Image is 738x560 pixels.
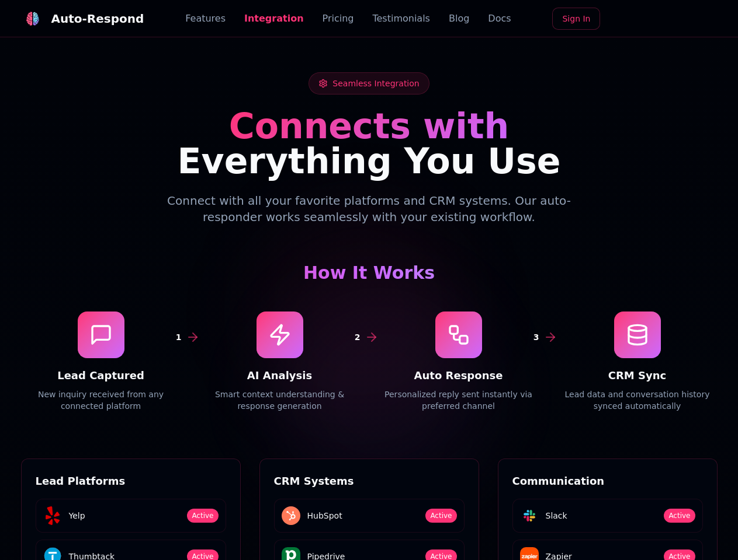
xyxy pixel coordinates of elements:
a: Blog [449,12,469,26]
a: Testimonials [372,12,430,26]
a: Auto-Respond [21,7,144,30]
iframe: Sign in with Google Button [604,6,723,32]
h4: CRM Sync [557,367,718,384]
img: HubSpot logo [282,506,300,525]
p: New inquiry received from any connected platform [21,388,181,412]
h3: Communication [512,473,703,489]
a: Sign In [552,8,600,30]
span: Connects with [229,106,510,146]
h3: Lead Platforms [36,473,226,489]
div: 2 [351,330,365,344]
span: Seamless Integration [332,78,419,89]
a: Docs [488,12,511,26]
a: Pricing [323,12,354,26]
a: Integration [244,12,304,26]
p: Smart context understanding & response generation [200,388,360,412]
p: Personalized reply sent instantly via preferred channel [379,388,539,412]
img: Yelp logo [43,506,62,525]
span: Active [664,509,695,523]
h3: CRM Systems [274,473,465,489]
span: HubSpot [307,510,342,521]
img: Slack logo [520,506,539,525]
h3: How It Works [21,262,718,283]
span: Active [187,509,218,523]
p: Connect with all your favorite platforms and CRM systems. Our auto-responder works seamlessly wit... [145,192,594,225]
span: Slack [546,510,567,521]
span: Active [425,509,456,523]
span: Yelp [69,510,85,521]
div: Auto-Respond [51,10,144,27]
h4: Auto Response [379,367,539,384]
h4: AI Analysis [200,367,360,384]
div: 1 [172,330,186,344]
h4: Lead Captured [21,367,181,384]
span: Everything You Use [178,141,561,181]
p: Lead data and conversation history synced automatically [557,388,718,412]
div: 3 [529,330,543,344]
a: Features [185,12,226,26]
img: logo.svg [26,12,40,26]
